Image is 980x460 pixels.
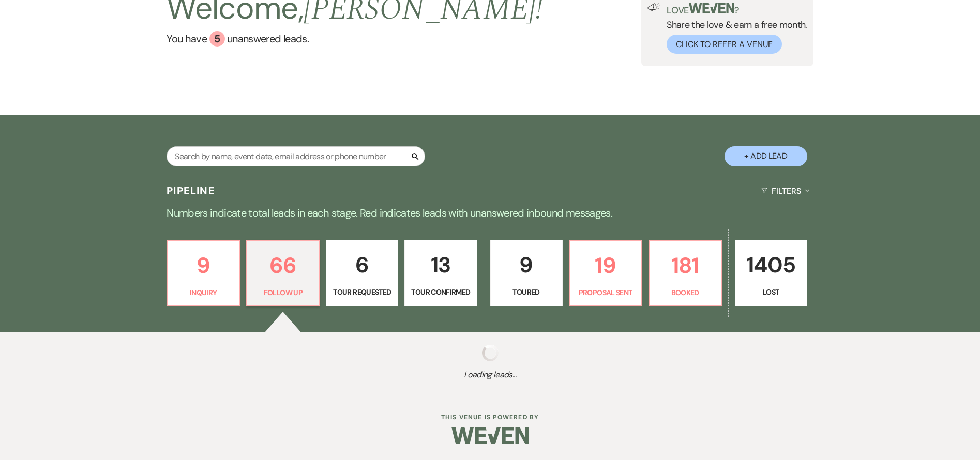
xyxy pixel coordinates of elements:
[667,35,782,54] button: Click to Refer a Venue
[167,240,240,307] a: 9Inquiry
[411,248,470,282] p: 13
[404,240,477,307] a: 13Tour Confirmed
[490,240,563,307] a: 9Toured
[656,287,715,298] p: Booked
[576,287,635,298] p: Proposal Sent
[118,205,863,221] p: Numbers indicate total leads in each stage. Red indicates leads with unanswered inbound messages.
[333,286,391,298] p: Tour Requested
[689,3,735,13] img: weven-logo-green.svg
[333,248,391,282] p: 6
[167,31,542,47] a: You have 5 unanswered leads.
[326,240,398,307] a: 6Tour Requested
[174,287,233,298] p: Inquiry
[569,240,642,307] a: 19Proposal Sent
[482,345,499,361] img: loading spinner
[497,286,556,298] p: Toured
[647,3,660,11] img: loud-speaker-illustration.svg
[253,287,312,298] p: Follow Up
[667,3,807,15] p: Love ?
[451,418,529,454] img: Weven Logo
[209,31,225,47] div: 5
[49,369,931,381] span: Loading leads...
[253,248,312,283] p: 66
[735,240,807,307] a: 1405Lost
[411,286,470,298] p: Tour Confirmed
[757,177,813,205] button: Filters
[576,248,635,283] p: 19
[167,146,425,166] input: Search by name, event date, email address or phone number
[174,248,233,283] p: 9
[497,248,556,282] p: 9
[167,183,215,198] h3: Pipeline
[660,3,807,54] div: Share the love & earn a free month.
[742,248,801,282] p: 1405
[246,240,320,307] a: 66Follow Up
[649,240,722,307] a: 181Booked
[725,146,807,166] button: + Add Lead
[742,286,801,298] p: Lost
[656,248,715,283] p: 181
